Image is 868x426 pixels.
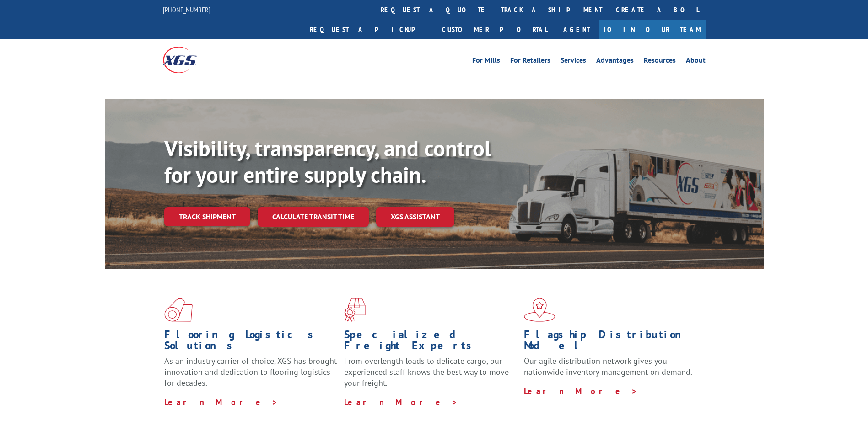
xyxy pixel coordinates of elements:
[164,356,337,388] span: As an industry carrier of choice, XGS has brought innovation and dedication to flooring logistics...
[524,386,638,396] a: Learn More >
[524,356,692,377] span: Our agile distribution network gives you nationwide inventory management on demand.
[344,329,517,356] h1: Specialized Freight Experts
[163,5,210,14] a: [PHONE_NUMBER]
[344,298,366,322] img: xgs-icon-focused-on-flooring-red
[303,20,435,39] a: Request a pickup
[686,57,706,67] a: About
[472,57,500,67] a: For Mills
[164,207,250,226] a: Track shipment
[164,397,278,407] a: Learn More >
[164,329,337,356] h1: Flooring Logistics Solutions
[554,20,599,39] a: Agent
[344,397,458,407] a: Learn More >
[599,20,706,39] a: Join Our Team
[524,329,697,356] h1: Flagship Distribution Model
[258,207,369,227] a: Calculate transit time
[344,356,517,396] p: From overlength loads to delicate cargo, our experienced staff knows the best way to move your fr...
[561,57,586,67] a: Services
[510,57,550,67] a: For Retailers
[435,20,554,39] a: Customer Portal
[164,134,491,189] b: Visibility, transparency, and control for your entire supply chain.
[596,57,634,67] a: Advantages
[164,298,193,322] img: xgs-icon-total-supply-chain-intelligence-red
[644,57,676,67] a: Resources
[524,298,555,322] img: xgs-icon-flagship-distribution-model-red
[376,207,454,227] a: XGS ASSISTANT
